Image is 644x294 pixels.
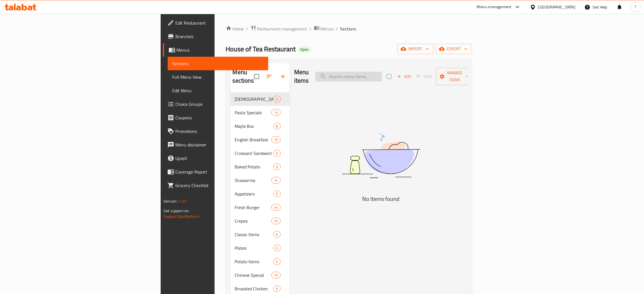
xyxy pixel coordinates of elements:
span: Add item [395,72,413,81]
span: Fresh Burger [235,204,272,211]
span: 8 [274,124,280,129]
span: 10 [272,218,280,224]
span: 0 [274,96,280,102]
span: import [402,45,429,52]
span: Manage items [440,69,469,84]
button: export [436,44,472,54]
div: Baked Potato9 [230,160,290,174]
span: 10 [272,137,280,142]
div: [GEOGRAPHIC_DATA] [538,4,575,10]
div: Open [298,46,311,53]
a: Full Menu View [168,70,268,84]
div: Croissant Sandwich6 [230,146,290,160]
a: Grocery Checklist [163,179,268,192]
span: Choice Groups [175,101,264,107]
span: Version: [163,198,177,205]
span: Plates [235,245,274,251]
span: Menus [176,47,264,53]
span: 5 [274,191,280,197]
span: 14 [272,178,280,183]
li: / [310,25,312,32]
div: Iftar Combo [235,96,274,102]
div: items [271,204,280,211]
span: Menus [321,25,334,32]
span: 1.0.0 [178,198,187,205]
span: Get support on: [163,207,189,214]
input: search [315,72,382,82]
img: dish.svg [310,118,451,193]
a: Edit Menu [168,84,268,97]
button: import [397,44,433,54]
span: Full Menu View [172,74,264,80]
div: Potato Items6 [230,255,290,268]
div: Chinese Special10 [230,268,290,282]
a: Menus [314,25,334,32]
span: 10 [272,273,280,278]
div: items [273,231,280,238]
span: English Breakfast [235,136,272,143]
a: Promotions [163,124,268,138]
span: Potato Items [235,258,274,265]
span: 6 [274,245,280,251]
a: Menu disclaimer [163,138,268,152]
div: Classic Items6 [230,228,290,241]
div: Shawarma14 [230,174,290,187]
a: Menus [163,43,268,57]
span: Baked Potato [235,163,274,170]
span: 9 [274,286,280,291]
div: Fresh Burger16 [230,201,290,214]
span: [DEMOGRAPHIC_DATA] Combo [235,96,274,102]
span: Sections [340,25,356,32]
div: Appetizers5 [230,187,290,201]
span: Majlis Box [235,123,274,130]
div: items [273,258,280,265]
a: Edit Restaurant [163,16,268,30]
span: Add [396,73,412,80]
div: items [273,245,280,251]
div: Majlis Box8 [230,119,290,133]
div: items [271,272,280,278]
div: items [273,163,280,170]
span: Shawarma [235,177,272,184]
span: T [634,4,636,10]
span: 6 [274,232,280,237]
div: items [271,218,280,224]
nav: breadcrumb [226,25,472,32]
div: items [273,123,280,130]
span: Classic Items [235,231,274,238]
span: Appetizers [235,190,274,197]
div: Crepes10 [230,214,290,228]
span: Crepes [235,218,272,224]
div: English Breakfast10 [230,133,290,146]
li: / [336,25,338,32]
span: Menu disclaimer [175,141,264,148]
a: Coverage Report [163,165,268,179]
h5: No Items found [310,194,451,203]
div: items [273,285,280,292]
a: Branches [163,30,268,43]
span: Chinese Special [235,272,272,278]
span: Edit Menu [172,87,264,94]
div: Pasta Specials14 [230,106,290,119]
div: Menu-management [477,4,512,10]
span: Broasted Chicken [235,285,274,292]
span: Pasta Specials [235,109,272,116]
div: items [273,96,280,102]
span: export [440,45,468,52]
div: items [271,136,280,143]
a: Coupons [163,111,268,124]
span: 6 [274,151,280,156]
span: 6 [274,259,280,264]
button: Add section [276,70,290,83]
